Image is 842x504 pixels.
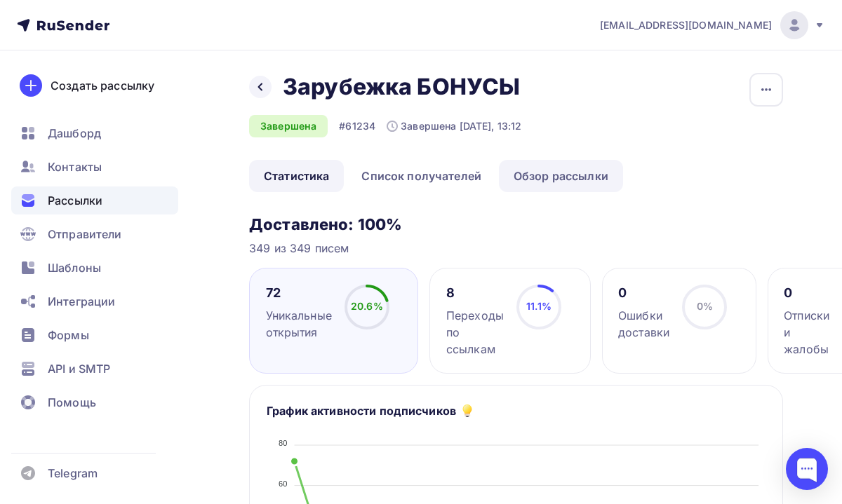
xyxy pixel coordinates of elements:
[48,192,102,209] span: Рассылки
[11,153,178,181] a: Контакты
[618,285,669,301] div: 0
[446,307,504,357] div: Переходы по ссылкам
[48,125,101,142] span: Дашборд
[249,115,328,137] div: Завершена
[11,321,178,349] a: Формы
[48,158,102,175] span: Контакты
[11,119,178,147] a: Дашборд
[249,160,344,192] a: Статистика
[784,285,829,301] div: 0
[526,300,552,312] span: 11.1%
[446,285,504,301] div: 8
[697,300,713,312] span: 0%
[266,285,332,301] div: 72
[618,307,669,341] div: Ошибки доставки
[279,479,288,488] tspan: 60
[600,18,772,32] span: [EMAIL_ADDRESS][DOMAIN_NAME]
[48,360,110,377] span: API и SMTP
[249,240,783,257] div: 349 из 349 писем
[48,259,101,276] span: Шаблоны
[48,465,98,482] span: Telegram
[339,119,375,133] div: #61234
[11,220,178,248] a: Отправители
[267,402,456,419] h5: График активности подписчиков
[387,119,521,133] div: Завершена [DATE], 13:12
[48,226,122,243] span: Отправители
[48,394,96,411] span: Помощь
[600,11,825,39] a: [EMAIL_ADDRESS][DOMAIN_NAME]
[11,254,178,282] a: Шаблоны
[347,160,496,192] a: Список получателей
[11,186,178,214] a: Рассылки
[266,307,332,341] div: Уникальные открытия
[784,307,829,357] div: Отписки и жалобы
[51,77,154,94] div: Создать рассылку
[283,73,520,101] h2: Зарубежка БОНУСЫ
[279,439,288,447] tspan: 80
[499,160,623,192] a: Обзор рассылки
[48,293,115,310] span: Интеграции
[48,327,89,343] span: Формы
[249,214,783,234] h3: Доставлено: 100%
[351,300,383,312] span: 20.6%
